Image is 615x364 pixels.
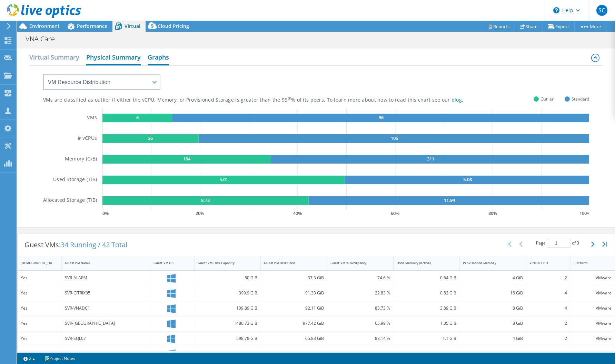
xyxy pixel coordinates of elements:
[61,240,127,249] span: 34 Running / 42 Total
[427,156,434,162] text: 311
[536,239,579,248] span: Page of
[198,274,257,282] div: 50 GiB
[330,289,390,297] div: 22.83 %
[77,23,107,29] span: Performance
[463,261,514,265] div: Provisioned Memory
[198,289,257,297] div: 399.9 GiB
[21,335,58,342] div: Yes
[397,320,456,327] div: 1.35 GiB
[125,23,140,29] span: Virtual
[529,261,559,265] div: Virtual CPU
[201,197,210,203] text: 8.73
[463,350,523,357] div: 4 GiB
[529,350,567,357] div: 4
[102,210,589,217] svg: GaugeChartPercentageAxisTexta
[65,261,138,265] div: Guest VM Name
[391,210,400,216] text: 60 %
[196,210,205,216] text: 20 %
[264,261,315,265] div: Guest VM Disk Used
[87,114,97,122] h5: VMs
[21,350,58,357] div: Yes
[397,289,456,297] div: 0.82 GiB
[198,261,249,265] div: Guest VM Disk Capacity
[397,304,456,312] div: 3.89 GiB
[463,320,523,327] div: 8 GiB
[136,114,139,121] text: 6
[264,320,324,327] div: 977.42 GiB
[463,274,523,282] div: 4 GiB
[444,197,455,203] text: 11.94
[264,350,324,357] div: 38.54 GiB
[529,335,567,342] div: 2
[572,95,589,103] span: Standard
[22,35,66,43] h1: VNA Care
[330,304,390,312] div: 83.73 %
[78,134,97,143] h5: # vCPUs
[65,304,147,312] div: SVR-VNADC1
[452,96,462,103] a: blog
[264,335,324,342] div: 65.83 GiB
[574,21,606,32] a: More
[153,261,183,265] div: Guest VM OS
[540,95,554,103] span: Outlier
[574,289,612,297] div: VMware
[574,335,612,342] div: VMware
[21,274,58,282] div: Yes
[574,350,612,357] div: VMware
[264,274,324,282] div: 37.3 GiB
[330,320,390,327] div: 65.99 %
[65,289,147,297] div: SVR-CITRIX05
[391,135,398,141] text: 106
[529,304,567,312] div: 4
[65,320,147,327] div: SVR-[GEOGRAPHIC_DATA]
[198,350,257,357] div: 99.51 GiB
[183,156,191,162] text: 164
[43,97,498,103] div: VMs are classified as outlier if either the vCPU, Memory, or Provisioned Storage is greater than ...
[21,289,58,297] div: Yes
[65,155,97,164] h5: Memory (GiB)
[18,234,134,256] div: Guest VMs:
[330,261,382,265] div: Guest VM % Occupancy
[529,289,567,297] div: 4
[288,96,291,101] sup: th
[574,320,612,327] div: VMware
[65,350,147,357] div: SVR-VEEAMPROXY3
[65,335,147,342] div: SVR-SQL07
[29,50,79,64] h2: Virtual Summary
[219,176,228,183] text: 5.01
[543,21,575,32] a: Export
[19,354,40,363] a: 2
[397,261,448,265] div: Used Memory (Active)
[21,261,50,265] div: [DEMOGRAPHIC_DATA]
[397,274,456,282] div: 0.64 GiB
[65,274,147,282] div: SVR-ALARM
[264,304,324,312] div: 92.11 GiB
[264,289,324,297] div: 91.33 GiB
[198,320,257,327] div: 1480.73 GiB
[86,50,141,65] h2: Physical Summary
[529,274,567,282] div: 2
[515,21,543,32] a: Share
[489,210,497,216] text: 80 %
[330,274,390,282] div: 74.6 %
[577,240,579,246] span: 3
[53,176,97,184] h5: Used Storage (TiB)
[574,261,603,265] div: Platform
[198,335,257,342] div: 598.78 GiB
[43,196,97,205] h5: Allocated Storage (TiB)
[596,5,607,16] span: SC
[198,304,257,312] div: 109.89 GiB
[397,335,456,342] div: 1.1 GiB
[21,304,58,312] div: Yes
[574,274,612,282] div: VMware
[148,50,169,65] h2: Graphs
[29,23,60,29] span: Environment
[102,210,109,216] text: 0 %
[379,114,384,121] text: 36
[158,23,189,29] span: Cloud Pricing
[463,304,523,312] div: 8 GiB
[330,335,390,342] div: 83.14 %
[529,320,567,327] div: 2
[21,320,58,327] div: Yes
[579,210,591,216] text: 100 %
